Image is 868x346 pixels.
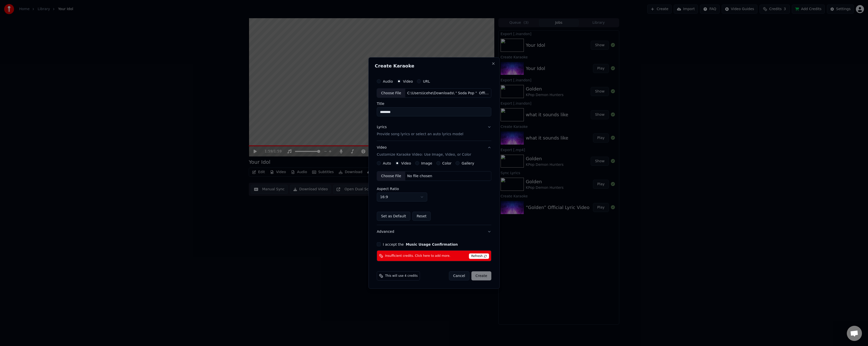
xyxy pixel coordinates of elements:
button: Advanced [377,225,491,238]
label: Aspect Ratio [377,187,491,191]
label: Image [421,162,432,165]
h2: Create Karaoke [375,63,493,68]
p: Provide song lyrics or select an auto lyrics model [377,132,463,137]
button: Cancel [449,271,469,281]
label: Title [377,102,491,105]
span: Refresh [469,253,489,259]
div: Video [377,145,471,157]
label: Audio [383,79,393,83]
button: Reset [412,212,431,221]
button: VideoCustomize Karaoke Video: Use Image, Video, or Color [377,141,491,161]
label: Video [403,79,413,83]
div: Choose File [377,172,405,181]
button: LyricsProvide song lyrics or select an auto lyrics model [377,121,491,141]
label: Gallery [462,162,474,165]
div: No file chosen [405,174,434,179]
p: Customize Karaoke Video: Use Image, Video, or Color [377,152,471,157]
button: Set as Default [377,212,410,221]
label: URL [423,79,430,83]
div: C:\Users\icehe\Downloads\＂Soda Pop＂ Official Lyric Video ｜ KPop Demon Hunters ｜ Sony Animation [9... [405,90,491,96]
span: Insufficient credits. Click here to add more. [385,254,450,258]
label: Color [442,162,452,165]
label: Video [401,162,411,165]
div: Choose File [377,88,405,98]
div: Lyrics [377,125,387,130]
label: I accept the [383,243,458,246]
span: This will use 4 credits [385,274,418,278]
label: Auto [383,162,391,165]
button: I accept the [406,243,458,246]
div: VideoCustomize Karaoke Video: Use Image, Video, or Color [377,161,491,225]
